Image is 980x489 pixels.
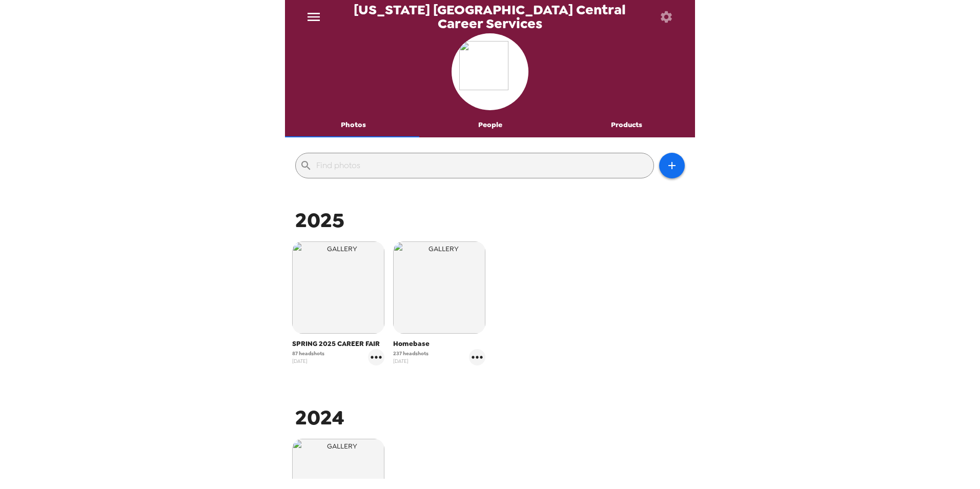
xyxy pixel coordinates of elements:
span: 2025 [295,207,344,234]
span: [US_STATE] [GEOGRAPHIC_DATA] Central Career Services [330,3,649,30]
span: 237 headshots [393,350,428,357]
span: Homebase [393,339,485,349]
img: gallery [393,241,485,334]
button: gallery menu [469,349,485,365]
img: org logo [459,41,521,103]
button: gallery menu [368,349,384,365]
span: [DATE] [393,357,428,365]
button: Products [558,113,695,137]
button: Photos [285,113,422,137]
span: 87 headshots [292,350,324,357]
input: Find photos [316,157,649,174]
span: 2024 [295,404,344,431]
img: gallery [292,241,384,334]
span: SPRING 2025 CAREER FAIR [292,339,384,349]
span: [DATE] [292,357,324,365]
button: People [422,113,559,137]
